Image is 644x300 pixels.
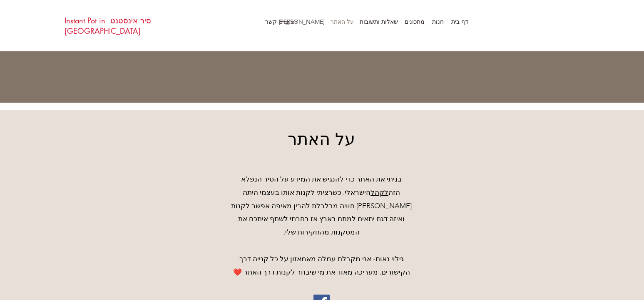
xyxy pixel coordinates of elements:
[428,15,448,28] p: חנות
[231,175,412,276] span: בניתי את האתר כדי להנגיש את המידע על הסיר הנפלא הזה הישראלי. כשרציתי לקנות אותו בעצמי היתה [PERSO...
[326,15,358,28] p: על האתר
[447,15,472,28] p: דף בית
[402,15,429,28] a: מתכונים
[288,128,355,150] span: על האתר
[65,15,151,36] a: סיר אינסטנט Instant Pot in [GEOGRAPHIC_DATA]
[358,15,402,28] a: שאלות ותשובות
[302,15,329,28] a: [PERSON_NAME] קשר
[261,15,329,28] p: [PERSON_NAME] קשר
[256,15,472,28] nav: אתר
[356,15,402,28] p: שאלות ותשובות
[400,15,429,28] p: מתכונים
[329,15,358,28] a: על האתר
[370,188,388,197] a: לקהל
[448,15,472,28] a: דף בית
[429,15,448,28] a: חנות
[275,15,302,28] a: English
